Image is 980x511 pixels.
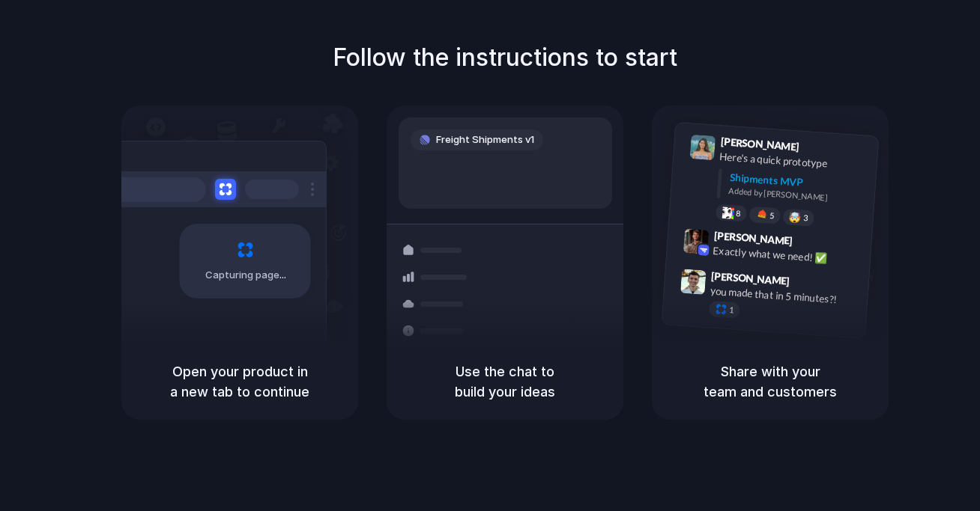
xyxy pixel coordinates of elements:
[205,268,288,283] span: Capturing page
[139,361,340,402] h5: Open your product in a new tab to continue
[794,275,825,293] span: 9:47 AM
[405,361,605,402] h5: Use the chat to build your ideas
[736,209,741,218] span: 8
[803,214,808,222] span: 3
[670,361,871,402] h5: Share with your team and customers
[713,227,793,249] span: [PERSON_NAME]
[333,40,677,76] h1: Follow the instructions to start
[711,268,790,290] span: [PERSON_NAME]
[804,141,835,159] span: 9:41 AM
[797,235,828,253] span: 9:42 AM
[728,185,866,206] div: Added by [PERSON_NAME]
[789,212,802,224] div: 🤯
[769,212,775,220] span: 5
[729,306,734,314] span: 1
[713,243,862,269] div: Exactly what we need! ✅
[720,133,799,155] span: [PERSON_NAME]
[436,132,534,147] span: Freight Shipments v1
[710,284,859,309] div: you made that in 5 minutes?!
[729,170,868,195] div: Shipments MVP
[719,149,869,174] div: Here's a quick prototype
